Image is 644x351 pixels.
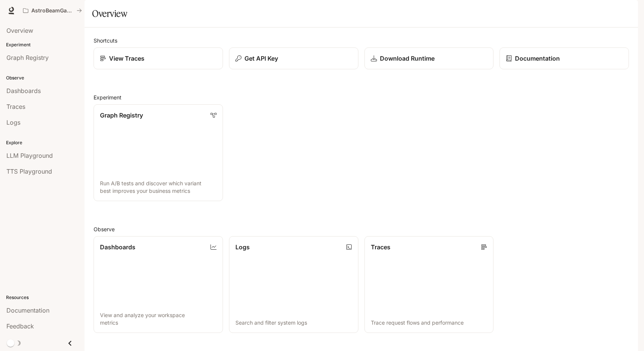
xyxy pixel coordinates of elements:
[371,243,390,252] p: Traces
[20,3,85,18] button: All workspaces
[100,180,217,195] p: Run A/B tests and discover which variant best improves your business metrics
[31,8,74,14] p: AstroBeamGame
[364,236,494,333] a: TracesTrace request flows and performance
[100,111,143,120] p: Graph Registry
[229,236,358,333] a: LogsSearch and filter system logs
[515,54,560,63] p: Documentation
[371,319,487,327] p: Trace request flows and performance
[94,93,629,101] h2: Experiment
[94,47,223,69] a: View Traces
[229,47,358,69] button: Get API Key
[100,311,217,327] p: View and analyze your workspace metrics
[235,319,352,327] p: Search and filter system logs
[109,54,144,63] p: View Traces
[92,6,127,21] h1: Overview
[500,47,629,69] a: Documentation
[94,225,629,233] h2: Observe
[94,37,629,44] h2: Shortcuts
[100,243,135,252] p: Dashboards
[364,47,494,69] a: Download Runtime
[244,54,278,63] p: Get API Key
[235,243,250,252] p: Logs
[94,236,223,333] a: DashboardsView and analyze your workspace metrics
[94,104,223,201] a: Graph RegistryRun A/B tests and discover which variant best improves your business metrics
[380,54,435,63] p: Download Runtime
